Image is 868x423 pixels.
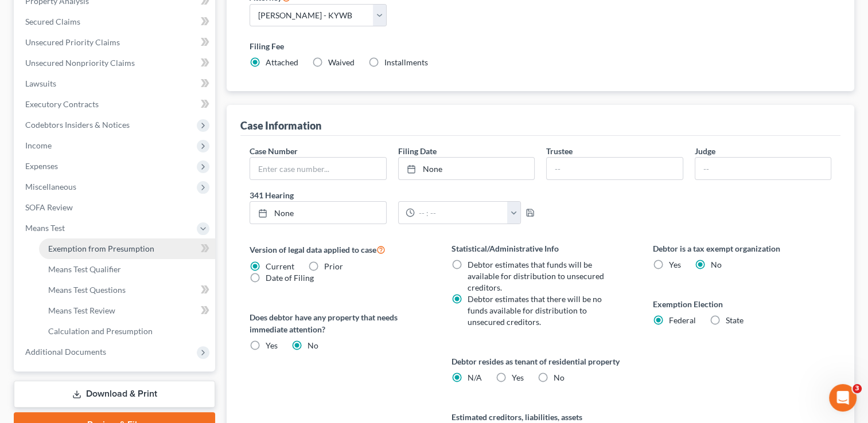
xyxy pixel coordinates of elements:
[468,260,604,292] span: Debtor estimates that funds will be available for distribution to unsecured creditors.
[16,53,215,73] a: Unsecured Nonpriority Claims
[547,158,682,179] input: --
[16,197,215,218] a: SOFA Review
[695,145,715,157] label: Judge
[324,261,343,271] span: Prior
[16,73,215,94] a: Lawsuits
[16,11,215,32] a: Secured Claims
[398,145,437,157] label: Filing Date
[25,37,120,47] span: Unsecured Priority Claims
[240,119,321,132] div: Case Information
[853,384,862,393] span: 3
[25,223,65,233] span: Means Test
[39,280,215,300] a: Means Test Questions
[25,58,135,68] span: Unsecured Nonpriority Claims
[250,311,428,335] label: Does debtor have any property that needs immediate attention?
[48,244,154,253] span: Exemption from Presumption
[669,260,681,269] span: Yes
[384,57,428,67] span: Installments
[451,242,630,254] label: Statistical/Administrative Info
[266,57,298,67] span: Attached
[250,158,386,179] input: Enter case number...
[328,57,355,67] span: Waived
[39,321,215,342] a: Calculation and Presumption
[244,189,540,201] label: 341 Hearing
[25,202,73,212] span: SOFA Review
[14,381,215,408] a: Download & Print
[546,145,573,157] label: Trustee
[39,238,215,259] a: Exemption from Presumption
[451,411,630,423] label: Estimated creditors, liabilities, assets
[25,99,99,109] span: Executory Contracts
[39,300,215,321] a: Means Test Review
[399,158,534,179] a: None
[48,305,115,315] span: Means Test Review
[266,273,314,283] span: Date of Filing
[48,326,153,336] span: Calculation and Presumption
[25,140,52,150] span: Income
[554,373,565,382] span: No
[451,355,630,367] label: Debtor resides as tenant of residential property
[25,79,56,88] span: Lawsuits
[25,347,106,357] span: Additional Documents
[711,260,722,269] span: No
[39,259,215,280] a: Means Test Qualifier
[669,315,696,325] span: Federal
[25,161,58,171] span: Expenses
[653,298,831,310] label: Exemption Election
[266,340,278,350] span: Yes
[695,158,831,179] input: --
[48,264,121,274] span: Means Test Qualifier
[25,17,80,26] span: Secured Claims
[250,242,428,256] label: Version of legal data applied to case
[468,373,482,382] span: N/A
[512,373,524,382] span: Yes
[308,340,318,350] span: No
[415,202,508,224] input: -- : --
[829,384,857,412] iframe: Intercom live chat
[468,294,602,327] span: Debtor estimates that there will be no funds available for distribution to unsecured creditors.
[16,94,215,115] a: Executory Contracts
[653,242,831,254] label: Debtor is a tax exempt organization
[266,261,294,271] span: Current
[250,202,386,224] a: None
[48,285,126,295] span: Means Test Questions
[25,182,76,191] span: Miscellaneous
[726,315,744,325] span: State
[16,32,215,53] a: Unsecured Priority Claims
[250,145,298,157] label: Case Number
[250,40,831,52] label: Filing Fee
[25,120,130,130] span: Codebtors Insiders & Notices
